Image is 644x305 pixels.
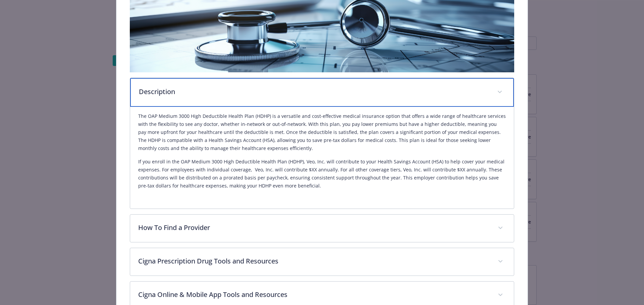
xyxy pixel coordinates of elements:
[130,248,514,276] div: Cigna Prescription Drug Tools and Resources
[130,107,514,209] div: Description
[130,215,514,242] div: How To Find a Provider
[139,87,489,97] p: Description
[138,223,490,233] p: How To Find a Provider
[138,256,490,266] p: Cigna Prescription Drug Tools and Resources
[130,78,514,107] div: Description
[138,290,490,300] p: Cigna Online & Mobile App Tools and Resources
[138,158,506,190] p: If you enroll in the OAP Medium 3000 High Deductible Health Plan (HDHP), Veo, Inc. will contribut...
[138,112,506,152] p: The OAP Medium 3000 High Deductible Health Plan (HDHP) is a versatile and cost-effective medical ...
